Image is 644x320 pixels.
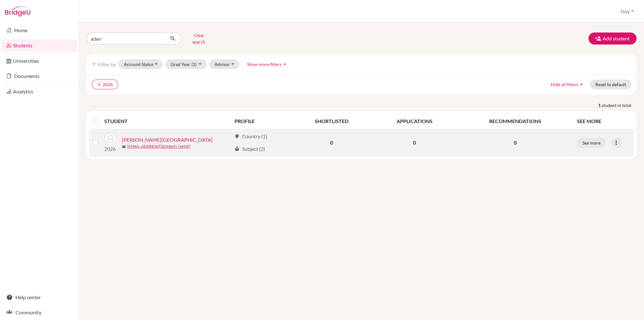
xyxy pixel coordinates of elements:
button: See more [577,138,606,148]
input: Find student by name... [87,33,165,44]
button: Add student [588,33,636,44]
th: SEE MORE [573,114,634,129]
a: Help center [1,291,77,304]
strong: 1 [598,102,602,109]
a: [EMAIL_ADDRESS][DOMAIN_NAME] [127,144,191,149]
a: Documents [1,70,77,82]
button: Reset to default [590,80,631,89]
a: Universities [1,55,77,67]
span: (1) [191,62,197,67]
button: clear2026 [92,80,118,89]
button: Account Status [118,59,163,69]
span: location_on [234,134,240,139]
td: 0 [291,129,372,157]
i: filter_list [92,62,97,67]
button: Advisor [209,59,239,69]
span: local_library [234,146,240,151]
th: RECOMMENDATIONS [457,114,573,129]
i: clear [97,82,101,87]
a: Students [1,39,77,52]
i: arrow_drop_up [578,81,585,87]
th: STUDENT [104,114,231,129]
button: Grad Year(1) [165,59,207,69]
button: Show more filtersarrow_drop_up [242,59,293,69]
p: 2026 [104,145,117,153]
i: arrow_drop_up [282,61,288,67]
span: Show more filters [247,62,282,67]
span: Filter by [98,61,116,67]
span: mail [122,145,126,149]
a: Analytics [1,85,77,98]
div: Country (1) [234,133,267,140]
img: Si-Ahmed, Aden [104,133,117,145]
span: Hide all filters [551,82,578,87]
button: Guy [618,5,636,17]
img: Bridge-U [5,6,30,16]
p: 0 [461,139,569,146]
th: SHORTLISTED [291,114,372,129]
span: student in total [602,102,636,109]
a: Community [1,306,77,319]
th: APPLICATIONS [372,114,457,129]
button: Clear search [181,30,216,47]
button: Hide all filtersarrow_drop_up [545,80,590,89]
th: PROFILE [231,114,291,129]
div: Subject (2) [234,145,265,153]
td: 0 [372,129,457,157]
a: Home [1,24,77,37]
a: [PERSON_NAME][GEOGRAPHIC_DATA] [122,136,213,144]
